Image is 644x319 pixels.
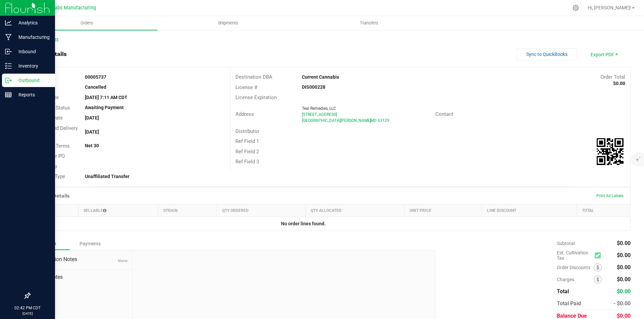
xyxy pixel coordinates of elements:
[85,95,127,100] strong: [DATE] 7:11 AM CDT
[305,204,404,217] th: Qty Allocated
[557,265,594,270] span: Order Discounts
[12,76,52,84] p: Outbound
[596,193,624,198] span: Print All Labels
[117,258,127,263] span: None
[5,91,12,98] inline-svg: Reports
[572,5,580,11] div: Manage settings
[617,252,631,258] span: $0.00
[235,74,272,80] span: Destination DBA
[12,19,52,27] p: Analytics
[557,288,569,295] span: Total
[35,125,78,139] span: Requested Delivery Date
[158,204,217,217] th: Strain
[526,52,568,57] span: Sync to QuickBooks
[3,311,52,316] p: [DATE]
[5,63,12,69] inline-svg: Inventory
[235,128,259,134] span: Distributor
[35,255,127,263] span: Destination Notes
[235,94,277,100] span: License Expiration
[557,300,581,307] span: Total Paid
[613,81,625,86] strong: $0.00
[85,143,99,148] strong: Net 30
[302,106,336,111] span: Teal Remedies, LLC
[12,91,52,99] p: Reports
[557,250,592,261] span: Est. Cultivation Tax
[70,238,110,250] div: Payments
[16,16,157,30] a: Orders
[5,77,12,84] inline-svg: Outbound
[235,159,259,165] span: Ref Field 3
[35,273,127,281] span: Order Notes
[85,174,129,179] strong: Unaffiliated Transfer
[482,204,577,217] th: Line Discount
[209,20,247,26] span: Shipments
[235,84,257,90] span: License #
[302,74,339,80] strong: Current Cannabis
[85,129,99,135] strong: [DATE]
[435,111,453,117] span: Contact
[235,149,259,155] span: Ref Field 2
[281,221,326,226] strong: No order lines found.
[157,16,299,30] a: Shipments
[351,20,387,26] span: Transfers
[617,276,631,283] span: $0.00
[557,277,594,282] span: Charges
[584,48,624,60] li: Export PDF
[12,48,52,56] p: Inbound
[302,112,337,117] span: [STREET_ADDRESS]
[85,105,124,110] strong: Awaiting Payment
[71,20,102,26] span: Orders
[41,5,96,11] span: Teal Labs Manufacturing
[517,48,577,60] button: Sync to QuickBooks
[12,33,52,41] p: Manufacturing
[378,118,389,123] span: 63129
[85,84,106,90] strong: Cancelled
[302,84,325,90] strong: DIS000228
[302,118,371,123] span: [GEOGRAPHIC_DATA][PERSON_NAME]
[3,305,52,311] p: 02:42 PM CDT
[5,34,12,41] inline-svg: Manufacturing
[597,138,624,165] qrcode: 00005737
[613,300,631,307] span: - $0.00
[85,115,99,121] strong: [DATE]
[78,204,158,217] th: Sellable
[595,251,604,260] span: Calculate cultivation tax
[217,204,305,217] th: Qty Ordered
[235,111,254,117] span: Address
[557,313,587,319] span: Balance Due
[5,19,12,26] inline-svg: Analytics
[588,5,631,10] span: Hi, [PERSON_NAME]!
[600,74,625,80] span: Order Total
[5,48,12,55] inline-svg: Inbound
[617,288,631,295] span: $0.00
[597,138,624,165] img: Scan me!
[12,62,52,70] p: Inventory
[235,138,259,144] span: Ref Field 1
[617,264,631,270] span: $0.00
[577,204,630,217] th: Total
[370,118,370,123] span: ,
[85,74,106,80] strong: 00005737
[370,118,376,123] span: MO
[299,16,440,30] a: Transfers
[405,204,482,217] th: Unit Price
[617,240,631,246] span: $0.00
[617,313,631,319] span: $0.00
[557,241,575,246] span: Subtotal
